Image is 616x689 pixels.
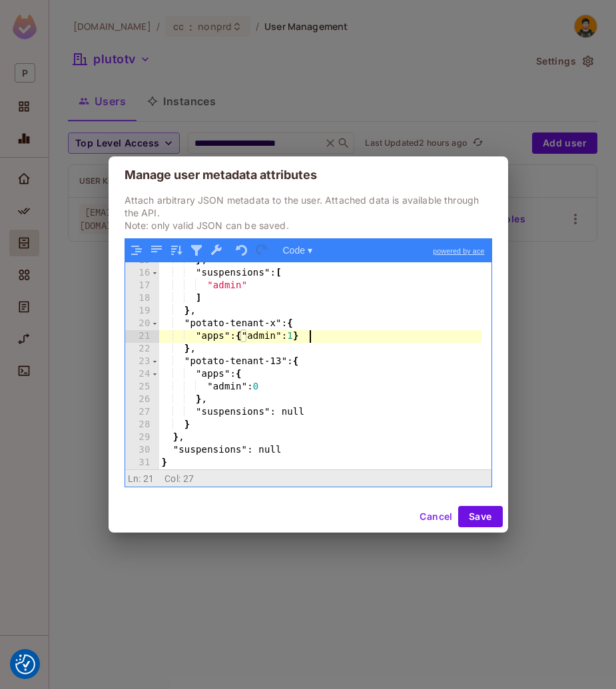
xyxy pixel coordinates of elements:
[188,242,205,259] button: Filter, sort, or transform contents
[15,654,35,674] img: Revisit consent button
[125,444,159,457] div: 30
[458,506,503,527] button: Save
[125,194,492,232] p: Attach arbitrary JSON metadata to the user. Attached data is available through the API. Note: onl...
[125,393,159,406] div: 26
[125,330,159,343] div: 21
[128,473,141,484] span: Ln:
[125,343,159,355] div: 22
[168,242,185,259] button: Sort contents
[143,473,154,484] span: 21
[125,318,159,330] div: 20
[125,292,159,305] div: 18
[125,431,159,444] div: 29
[125,419,159,431] div: 28
[125,280,159,292] div: 17
[426,239,491,263] a: powered by ace
[233,242,250,259] button: Undo last action (Ctrl+Z)
[128,242,145,259] button: Format JSON data, with proper indentation and line feeds (Ctrl+I)
[278,242,317,259] button: Code ▾
[148,242,165,259] button: Compact JSON data, remove all whitespaces (Ctrl+Shift+I)
[125,355,159,368] div: 23
[208,242,225,259] button: Repair JSON: fix quotes and escape characters, remove comments and JSONP notation, turn JavaScrip...
[414,506,458,527] button: Cancel
[125,305,159,318] div: 19
[164,473,180,484] span: Col:
[125,368,159,381] div: 24
[125,381,159,393] div: 25
[253,242,270,259] button: Redo (Ctrl+Shift+Z)
[125,457,159,469] div: 31
[183,473,194,484] span: 27
[15,654,35,674] button: Consent Preferences
[109,156,508,194] h2: Manage user metadata attributes
[125,406,159,419] div: 27
[125,267,159,280] div: 16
